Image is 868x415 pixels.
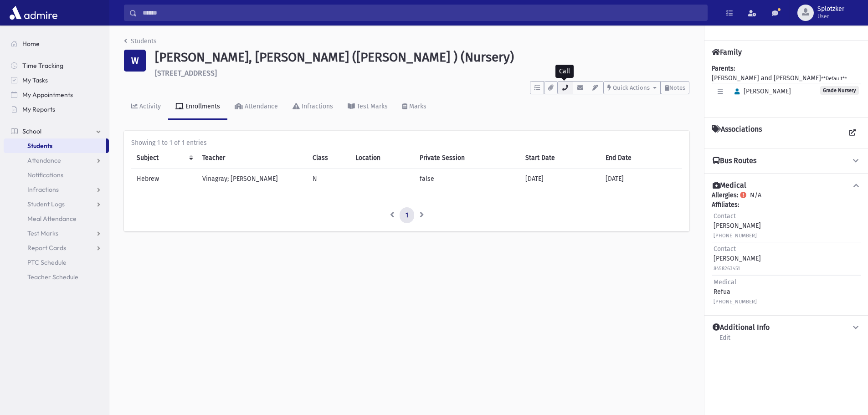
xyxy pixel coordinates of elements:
div: N/A [712,190,861,308]
b: Parents: [712,65,735,72]
div: Call [555,65,574,78]
div: Attendance [243,102,278,110]
span: Time Tracking [22,61,63,70]
a: Test Marks [340,94,395,120]
span: Infractions [27,185,59,194]
div: Infractions [300,102,333,110]
th: End Date [600,148,682,169]
a: PTC Schedule [4,255,109,270]
a: My Reports [4,102,109,117]
th: Private Session [414,148,520,169]
h4: Medical [713,181,746,190]
th: Subject [131,148,197,169]
span: User [817,13,844,20]
a: Attendance [227,94,285,120]
th: Start Date [520,148,600,169]
div: [PERSON_NAME] and [PERSON_NAME] [712,64,861,110]
span: Students [27,142,52,150]
span: [PERSON_NAME] [730,87,791,95]
div: Marks [407,102,426,110]
b: Affiliates: [712,201,739,209]
div: Activity [138,102,161,110]
div: [PERSON_NAME] [714,244,761,273]
span: Notes [669,84,685,91]
span: Grade Nursery [820,86,859,95]
a: Students [4,138,106,153]
span: My Tasks [22,76,48,84]
td: Vinagray; [PERSON_NAME] [197,168,308,189]
td: [DATE] [600,168,682,189]
span: Contact [714,212,736,220]
div: Enrollments [184,102,220,110]
a: Teacher Schedule [4,270,109,284]
span: Medical [714,278,736,286]
div: [PERSON_NAME] [714,211,761,240]
a: Infractions [285,94,340,120]
span: Splotzker [817,5,844,13]
a: Home [4,36,109,51]
span: PTC Schedule [27,258,67,266]
a: Test Marks [4,226,109,241]
a: Student Logs [4,197,109,211]
td: [DATE] [520,168,600,189]
div: Refua [714,277,757,306]
button: Additional Info [712,323,861,333]
th: Location [350,148,414,169]
a: Marks [395,94,434,120]
a: Notifications [4,168,109,182]
button: Notes [661,81,689,94]
span: School [22,127,41,135]
a: My Tasks [4,73,109,87]
small: 8458263451 [714,266,740,272]
td: N [307,168,349,189]
h1: [PERSON_NAME], [PERSON_NAME] ([PERSON_NAME] ) (Nursery) [155,50,689,65]
span: Test Marks [27,229,58,237]
nav: breadcrumb [124,36,157,50]
small: [PHONE_NUMBER] [714,299,757,305]
a: 1 [400,207,414,224]
input: Search [137,5,707,21]
a: Infractions [4,182,109,197]
span: Attendance [27,156,61,164]
h4: Family [712,48,742,56]
a: Activity [124,94,168,120]
span: Student Logs [27,200,65,208]
button: Medical [712,181,861,190]
span: Meal Attendance [27,215,77,223]
th: Teacher [197,148,308,169]
span: Quick Actions [613,84,650,91]
a: View all Associations [844,125,861,141]
div: Showing 1 to 1 of 1 entries [131,138,682,148]
b: Allergies: [712,191,738,199]
h4: Bus Routes [713,156,756,166]
th: Class [307,148,349,169]
a: My Appointments [4,87,109,102]
h4: Associations [712,125,762,141]
h6: [STREET_ADDRESS] [155,69,689,77]
td: false [414,168,520,189]
img: AdmirePro [7,4,60,22]
a: Time Tracking [4,58,109,73]
a: School [4,124,109,138]
span: My Reports [22,105,55,113]
a: Attendance [4,153,109,168]
div: W [124,50,146,72]
span: Contact [714,245,736,253]
span: Home [22,40,40,48]
button: Quick Actions [603,81,661,94]
div: Test Marks [355,102,388,110]
button: Bus Routes [712,156,861,166]
a: Enrollments [168,94,227,120]
a: Edit [719,333,731,349]
span: Report Cards [27,244,66,252]
td: Hebrew [131,168,197,189]
a: Meal Attendance [4,211,109,226]
h4: Additional Info [713,323,770,333]
a: Report Cards [4,241,109,255]
small: [PHONE_NUMBER] [714,233,757,239]
span: Teacher Schedule [27,273,78,281]
span: Notifications [27,171,63,179]
span: My Appointments [22,91,73,99]
a: Students [124,37,157,45]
